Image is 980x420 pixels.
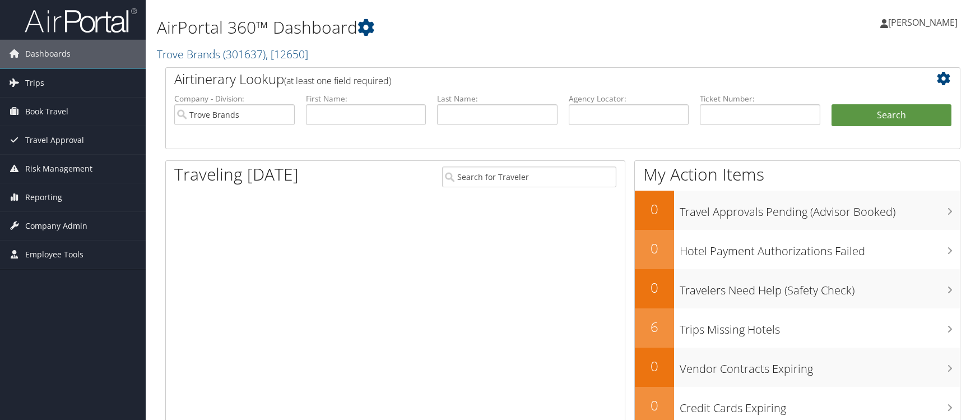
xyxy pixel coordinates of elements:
[635,269,960,308] a: 0Travelers Need Help (Safety Check)
[442,167,616,187] input: Search for Traveler
[25,98,68,126] span: Book Travel
[25,126,84,154] span: Travel Approval
[223,47,266,62] span: ( 301637 )
[680,277,960,298] h3: Travelers Need Help (Safety Check)
[569,93,689,104] label: Agency Locator:
[635,239,674,258] h2: 0
[25,212,87,240] span: Company Admin
[832,104,952,127] button: Search
[880,6,969,39] a: [PERSON_NAME]
[635,278,674,297] h2: 0
[680,395,960,416] h3: Credit Cards Expiring
[25,155,92,183] span: Risk Management
[174,93,295,104] label: Company - Division:
[680,238,960,259] h3: Hotel Payment Authorizations Failed
[437,93,558,104] label: Last Name:
[635,163,960,186] h1: My Action Items
[635,396,674,415] h2: 0
[157,47,308,62] a: Trove Brands
[25,69,44,97] span: Trips
[25,241,83,269] span: Employee Tools
[680,316,960,338] h3: Trips Missing Hotels
[700,93,820,104] label: Ticket Number:
[635,317,674,336] h2: 6
[25,7,137,34] img: airportal-logo.png
[635,357,674,376] h2: 0
[888,16,958,29] span: [PERSON_NAME]
[680,199,960,220] h3: Travel Approvals Pending (Advisor Booked)
[635,200,674,219] h2: 0
[25,183,62,211] span: Reporting
[174,163,299,186] h1: Traveling [DATE]
[284,75,391,87] span: (at least one field required)
[266,47,308,62] span: , [ 12650 ]
[157,16,698,39] h1: AirPortal 360™ Dashboard
[635,348,960,387] a: 0Vendor Contracts Expiring
[306,93,426,104] label: First Name:
[25,40,71,68] span: Dashboards
[174,70,885,89] h2: Airtinerary Lookup
[635,191,960,230] a: 0Travel Approvals Pending (Advisor Booked)
[635,230,960,269] a: 0Hotel Payment Authorizations Failed
[680,356,960,377] h3: Vendor Contracts Expiring
[635,308,960,348] a: 6Trips Missing Hotels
